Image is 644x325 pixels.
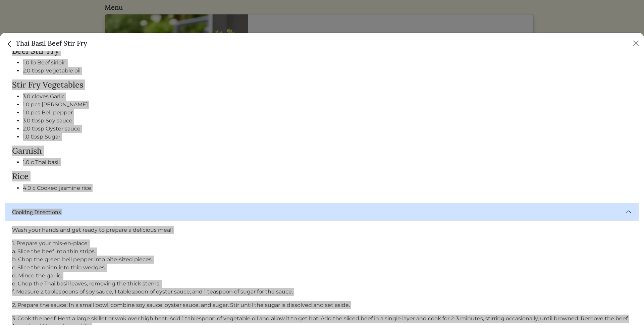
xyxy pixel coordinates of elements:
li: 1.0 pcs [PERSON_NAME] [23,101,632,109]
img: back_caret-0738dc900bf9763b5e5a40894073b948e17d9601fd527fca9689b06ce300169f.svg [5,40,14,48]
li: 3.0 cloves Garlic [23,93,632,101]
li: 2.0 tbsp Vegetable oil [23,67,632,75]
li: 1.0 pcs Bell pepper [23,109,632,117]
li: 1.0 tbsp Sugar [23,133,632,141]
li: 3.0 tbsp Soy sauce [23,117,632,125]
p: 2. Prepare the sauce: In a small bowl, combine soy sauce, oyster sauce, and sugar. Stir until the... [12,301,632,309]
h4: Beef Stir Fry [12,46,632,56]
h4: Rice [12,172,632,181]
p: Wash your hands and get ready to prepare a delicious meal! [12,226,632,234]
a: Close [5,39,16,47]
li: 4.0 c Cooked jasmine rice [23,184,632,192]
li: 2.0 tbsp Oyster sauce [23,125,632,133]
h5: Thai Basil Beef Stir Fry [5,38,87,48]
p: 1. Prepare your mis-en-place: a. Slice the beef into thin strips. b. Chop the green bell pepper i... [12,239,632,296]
li: 1.0 c Thai basil [23,158,632,166]
h4: Garnish [12,146,632,156]
li: 1.0 lb Beef sirloin [23,59,632,67]
button: Cooking Directions [5,203,639,221]
h4: Stir Fry Vegetables [12,80,632,90]
button: Close [631,38,641,49]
